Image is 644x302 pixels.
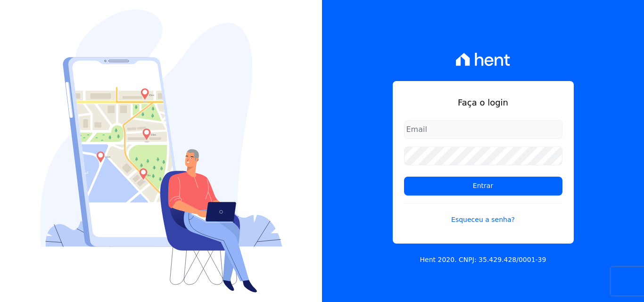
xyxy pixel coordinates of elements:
a: Esqueceu a senha? [404,203,562,225]
input: Email [404,120,562,139]
input: Entrar [404,177,562,196]
p: Hent 2020. CNPJ: 35.429.428/0001-39 [420,255,546,265]
h1: Faça o login [404,96,562,109]
img: Login [40,9,282,293]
